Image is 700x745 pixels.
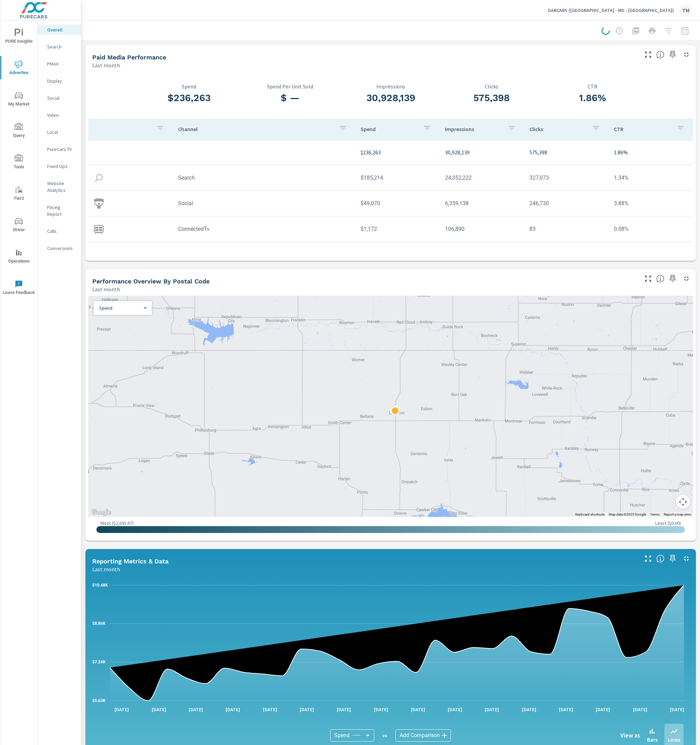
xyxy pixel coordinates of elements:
p: Search [47,43,76,50]
span: Tools [2,154,35,171]
p: [DATE] [295,706,319,713]
p: CTR [614,126,671,132]
p: $236,263 [361,148,434,156]
p: Display [47,78,76,84]
span: Save this to your personalized report [667,49,678,60]
button: Minimize Widget [681,553,692,564]
p: Clicks [441,83,542,89]
span: Save this to your personalized report [667,273,678,284]
p: Spend [361,126,418,132]
p: [DATE] [369,706,393,713]
div: Conversions [38,243,81,253]
img: Google [90,508,112,517]
p: Spend Per Unit Sold [240,83,340,89]
span: Tier2 [2,186,35,202]
td: 83 [524,220,608,238]
p: [DATE] [147,706,171,713]
p: Most ( $2,691.67 ) [100,520,134,526]
p: [DATE] [665,706,689,713]
a: Open this area in Google Maps (opens a new window) [90,508,112,517]
div: Spend [330,729,374,742]
text: $5.63K [92,698,106,703]
div: Social [38,93,81,103]
td: 0.08% [608,220,693,238]
h3: 1.86% [542,92,643,104]
p: 575,398 [529,148,603,156]
span: Spend [334,732,350,739]
td: $1,172 [355,220,440,238]
span: Add Comparison [400,732,440,739]
p: [DATE] [332,706,356,713]
p: Bars [647,735,658,744]
span: PURE Insights [2,29,35,45]
p: [DATE] [258,706,282,713]
h6: View as [620,732,640,739]
div: Add Comparison [395,729,451,742]
div: PureCars TV [38,144,81,154]
td: $185,214 [355,169,440,186]
h3: 575,398 [441,92,542,104]
text: $8.86K [92,621,106,626]
span: Map data ©2025 Google [609,512,646,516]
p: Overall [47,26,76,33]
p: [DATE] [221,706,245,713]
td: 3.88% [608,195,693,212]
h3: $236,263 [139,92,240,104]
div: Pacing Report [38,202,81,219]
div: Spend [94,305,146,311]
div: PMAX [38,59,81,69]
p: PMAX [47,60,76,67]
button: Make Fullscreen [643,553,654,564]
p: [DATE] [110,706,134,713]
p: Least ( $0.00 ) [655,520,681,526]
h3: 30,928,139 [340,92,441,104]
button: Minimize Widget [681,49,692,60]
text: $7.24K [92,660,106,664]
text: $10.48K [92,583,108,588]
span: Leave Feedback [2,280,35,297]
span: Advertise [2,60,35,77]
div: Local [38,127,81,137]
p: Last month [92,285,120,293]
td: 327,073 [524,169,608,186]
span: Driver [2,217,35,234]
p: Conversions [47,245,76,252]
td: $49,070 [355,195,440,212]
a: Report a map error [664,512,691,516]
a: Terms (opens in new tab) [650,512,660,516]
p: [DATE] [480,706,504,713]
div: Website Analytics [38,178,81,195]
div: Video [38,110,81,120]
h5: Performance Overview By Postal Code [92,278,210,285]
img: icon-search.svg [94,173,104,183]
td: 77,945 [440,246,524,263]
p: Local [47,129,76,136]
p: Impressions [445,126,502,132]
p: Impressions [340,83,441,89]
p: Video [47,112,76,118]
td: 24,352,222 [440,169,524,186]
td: 1.88% [608,246,693,263]
span: Operations [2,249,35,265]
p: vs [374,732,395,739]
p: Lines [668,735,680,744]
h3: $ — [240,92,340,104]
td: $637 [355,246,440,263]
td: 6,359,138 [440,195,524,212]
td: ConnectedTv [173,220,355,238]
p: Social [47,95,76,101]
button: Map camera controls [676,495,690,509]
p: Clicks [529,126,587,132]
span: Save this to your personalized report [667,553,678,564]
p: [DATE] [184,706,208,713]
span: Understand performance data by postal code. Individual postal codes can be selected and expanded ... [656,275,664,283]
td: Social [173,195,355,212]
td: 106,890 [440,220,524,238]
div: Display [38,76,81,86]
td: 1.34% [608,169,693,186]
td: Search [173,169,355,186]
img: icon-social.svg [94,198,104,209]
p: DARCARS ([GEOGRAPHIC_DATA] - MD - [GEOGRAPHIC_DATA]) [548,7,674,13]
p: CTR [542,83,643,89]
td: 246,730 [524,195,608,212]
